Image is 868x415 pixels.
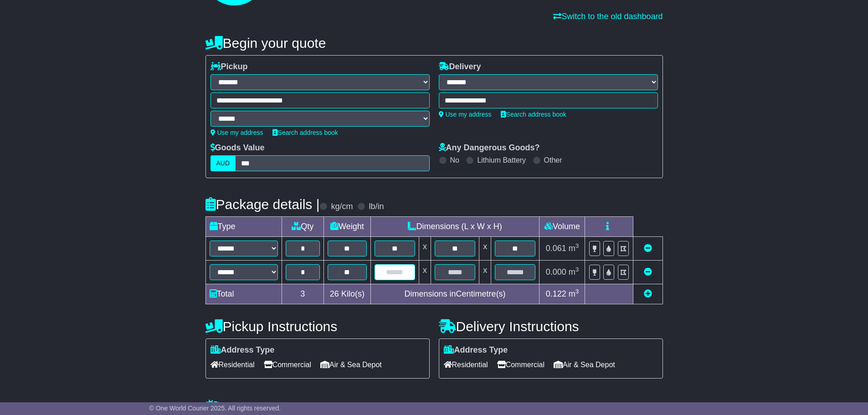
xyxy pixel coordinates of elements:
label: lb/in [369,202,384,212]
td: x [419,261,431,284]
a: Add new item [644,289,652,298]
a: Remove this item [644,267,652,277]
label: Goods Value [211,143,265,153]
h4: Package details | [205,197,320,212]
td: Dimensions (L x W x H) [370,217,539,237]
label: Address Type [444,345,508,355]
td: Weight [324,217,371,237]
h4: Pickup Instructions [205,319,430,334]
a: Use my address [211,129,263,136]
span: m [569,289,579,298]
label: Pickup [211,62,248,72]
a: Use my address [439,111,492,118]
a: Switch to the old dashboard [553,12,663,21]
td: Dimensions in Centimetre(s) [370,284,539,304]
label: Other [544,156,562,164]
sup: 3 [575,266,579,273]
label: Address Type [211,345,275,355]
td: x [419,237,431,261]
span: 26 [330,289,339,298]
td: Qty [282,217,324,237]
a: Search address book [501,111,566,118]
td: Total [205,284,282,304]
td: Volume [539,217,585,237]
label: Lithium Battery [477,156,526,164]
label: kg/cm [331,202,353,212]
span: Residential [211,358,255,372]
h4: Warranty & Insurance [205,399,663,414]
span: Commercial [264,358,311,372]
span: Commercial [497,358,544,372]
label: No [450,156,459,164]
sup: 3 [575,288,579,295]
td: Type [205,217,282,237]
a: Remove this item [644,244,652,253]
td: 3 [282,284,324,304]
span: m [569,244,579,253]
span: Air & Sea Depot [320,358,382,372]
span: Residential [444,358,488,372]
td: x [479,261,491,284]
sup: 3 [575,242,579,249]
td: x [479,237,491,261]
h4: Begin your quote [205,36,663,51]
a: Search address book [272,129,338,136]
span: Air & Sea Depot [554,358,615,372]
label: AUD [211,155,236,171]
label: Delivery [439,62,481,72]
td: Kilo(s) [324,284,371,304]
label: Any Dangerous Goods? [439,143,540,153]
span: © One World Courier 2025. All rights reserved. [149,405,281,412]
h4: Delivery Instructions [439,319,663,334]
span: 0.122 [546,289,566,298]
span: 0.061 [546,244,566,253]
span: m [569,267,579,277]
span: 0.000 [546,267,566,277]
